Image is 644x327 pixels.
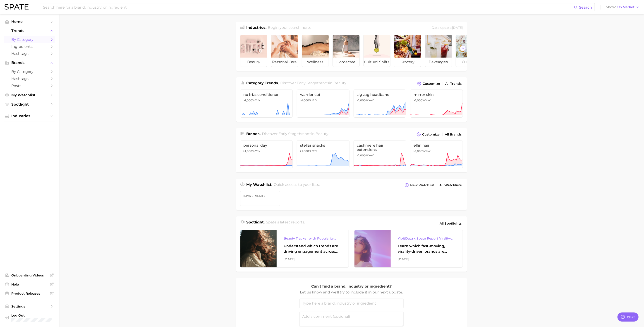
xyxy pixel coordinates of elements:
span: wellness [302,58,329,67]
span: beauty [240,58,267,67]
span: YoY [369,154,374,157]
a: wellness [302,35,329,67]
span: Home [11,19,48,24]
span: YoY [255,149,261,153]
span: >1,000% [300,99,311,102]
a: warrior cut>1,000% YoY [297,90,350,118]
a: All Watchlists [438,182,463,188]
span: YoY [312,149,317,153]
a: INGREDIENTS [240,191,280,206]
span: Help [11,282,48,286]
button: Brands [4,59,55,66]
span: homecare [333,58,359,67]
span: >1,000% [357,154,368,157]
span: Search [579,5,592,10]
span: elfin hair [414,143,460,148]
button: Industries [4,113,55,119]
span: no frizz conditioner [244,92,290,97]
h2: Begin your search here. [268,25,311,31]
span: Ingredients [11,44,48,49]
span: Customize [422,133,440,136]
a: Onboarding Videos [4,272,55,279]
a: homecare [333,35,360,67]
span: by Category [11,37,48,42]
div: Beauty Tracker with Popularity Index [284,236,341,241]
span: Log Out [11,313,54,317]
span: Industries [11,114,48,118]
span: >1,000% [414,99,425,102]
input: Search here for a brand, industry, or ingredient [43,3,574,11]
a: All Brands [444,131,463,138]
span: Posts [11,84,48,88]
span: Settings [11,304,48,308]
a: Beauty Tracker with Popularity IndexUnderstand which trends are driving engagement across platfor... [240,230,349,268]
span: by Category [11,70,48,74]
img: SPATE [5,4,29,10]
span: >1,000% [244,99,255,102]
span: grocery [394,58,421,67]
a: Home [4,18,55,25]
span: cultural shifts [364,58,390,67]
span: beauty [316,132,328,136]
button: New Watchlist [404,182,435,188]
span: >1,000% [357,99,368,102]
p: Can't find a brand, industry or ingredient? [299,283,404,289]
input: Type here a brand, industry or ingredient [299,299,404,308]
a: Log out. Currently logged in with e-mail Hannah.Houts@clorox.com. [4,312,55,324]
button: Customize [416,80,441,87]
a: Spotlight [4,101,55,108]
span: US Market [617,6,634,8]
a: elfin hair>1,000% YoY [410,140,463,168]
span: Trends [11,29,48,33]
h2: Spate's latest reports. [266,220,305,227]
button: ShowUS Market [605,4,641,10]
span: Hashtags [11,77,48,81]
a: by Category [4,36,55,43]
a: grocery [394,35,421,67]
a: Hashtags [4,75,55,82]
a: All Spotlights [439,220,463,227]
span: All Brands [445,133,462,136]
span: INGREDIENTS [244,194,277,198]
a: Posts [4,82,55,89]
div: Learn which fast-moving, virality-driven brands are leading the pack, the risks of viral growth, ... [398,243,455,254]
a: Product Releases [4,290,55,297]
span: All Trends [445,82,462,86]
h2: Quick access to your lists. [274,182,320,188]
span: beauty [333,81,346,85]
span: personal care [271,58,298,67]
span: Brands [11,61,48,65]
span: YoY [425,99,431,102]
button: Customize [416,131,441,138]
a: no frizz conditioner>1,000% YoY [240,90,293,118]
span: cashmere hair extensions [357,143,403,152]
span: YoY [312,99,317,102]
span: >1,000% [244,149,255,153]
span: culinary [456,58,483,67]
span: Discover Early Stage trends in . [280,81,347,85]
div: Data update: [DATE] [432,25,463,31]
a: by Category [4,68,55,75]
span: personal day [244,143,290,148]
div: [DATE] [284,257,341,262]
a: beauty [240,35,267,67]
a: personal day>1,000% YoY [240,140,293,168]
div: YipitData x Spate Report Virality-Driven Brands Are Taking a Slice of the Beauty Pie [398,236,455,241]
span: New Watchlist [410,183,434,187]
a: Ingredients [4,43,55,50]
a: mirror skin>1,000% YoY [410,90,463,118]
span: All Spotlights [440,221,462,226]
a: personal care [271,35,298,67]
span: stellar snacks [300,143,346,148]
a: My Watchlist [4,92,55,99]
a: cultural shifts [363,35,390,67]
span: Spotlight [11,102,48,107]
span: YoY [255,99,261,102]
span: YoY [425,149,431,153]
a: Help [4,281,55,288]
a: culinary [456,35,483,67]
span: warrior cut [300,92,346,97]
span: beverages [425,58,452,67]
h1: My Watchlist. [247,182,273,188]
button: Trends [4,27,55,34]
